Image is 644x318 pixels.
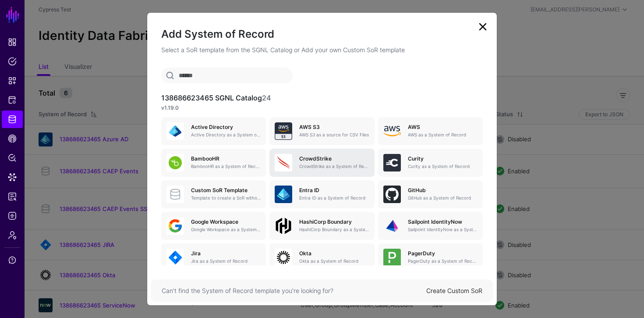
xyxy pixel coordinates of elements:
[299,187,369,193] h5: Entra ID
[408,219,478,225] h5: Sailpoint IdentityNow
[166,122,184,140] img: svg+xml;base64,PHN2ZyB3aWR0aD0iNjQiIGhlaWdodD0iNjQiIHZpZXdCb3g9IjAgMCA2NCA2NCIgZmlsbD0ibm9uZSIgeG...
[262,93,271,102] span: 24
[191,195,261,201] p: Template to create a SoR without any entities, attributes or relationships. Once created, you can...
[408,250,478,257] h5: PagerDuty
[275,249,292,266] img: svg+xml;base64,PHN2ZyB3aWR0aD0iNjQiIGhlaWdodD0iNjQiIHZpZXdCb3g9IjAgMCA2NCA2NCIgZmlsbD0ibm9uZSIgeG...
[378,212,483,240] a: Sailpoint IdentityNowSailpoint IdentityNow as a System of Record
[161,149,266,177] a: BambooHRBambooHR as a System of Record
[299,195,369,201] p: Entra ID as a System of Record
[299,219,369,225] h5: HashiCorp Boundary
[162,286,426,295] div: Can’t find the System of Record template you’re looking for?
[408,187,478,193] h5: GitHub
[383,186,401,203] img: svg+xml;base64,PHN2ZyB3aWR0aD0iNjQiIGhlaWdodD0iNjQiIHZpZXdCb3g9IjAgMCA2NCA2NCIgZmlsbD0ibm9uZSIgeG...
[383,122,401,140] img: svg+xml;base64,PHN2ZyB4bWxucz0iaHR0cDovL3d3dy53My5vcmcvMjAwMC9zdmciIHhtbG5zOnhsaW5rPSJodHRwOi8vd3...
[299,250,369,257] h5: Okta
[408,195,478,201] p: GitHub as a System of Record
[299,156,369,162] h5: CrowdStrike
[383,154,401,172] img: svg+xml;base64,PHN2ZyB3aWR0aD0iNjQiIGhlaWdodD0iNjQiIHZpZXdCb3g9IjAgMCA2NCA2NCIgZmlsbD0ibm9uZSIgeG...
[269,117,374,145] a: AWS S3AWS S3 as a source for CSV Files
[299,163,369,170] p: CrowdStrike as a System of Record
[161,104,179,111] strong: v1.19.0
[191,219,261,225] h5: Google Workspace
[299,226,369,233] p: HashiCorp Boundary as a System of Record
[275,217,292,235] img: svg+xml;base64,PHN2ZyB4bWxucz0iaHR0cDovL3d3dy53My5vcmcvMjAwMC9zdmciIHdpZHRoPSIxMDBweCIgaGVpZ2h0PS...
[269,180,374,208] a: Entra IDEntra ID as a System of Record
[161,212,266,240] a: Google WorkspaceGoogle Workspace as a System of Record
[191,258,261,264] p: Jira as a System of Record
[275,186,292,203] img: svg+xml;base64,PHN2ZyB3aWR0aD0iNjQiIGhlaWdodD0iNjQiIHZpZXdCb3g9IjAgMCA2NCA2NCIgZmlsbD0ibm9uZSIgeG...
[269,212,374,240] a: HashiCorp BoundaryHashiCorp Boundary as a System of Record
[378,149,483,177] a: CurityCurity as a System of Record
[269,243,374,272] a: OktaOkta as a System of Record
[408,156,478,162] h5: Curity
[378,243,483,272] a: PagerDutyPagerDuty as a System of Record
[408,124,478,130] h5: AWS
[269,149,374,177] a: CrowdStrikeCrowdStrike as a System of Record
[299,258,369,264] p: Okta as a System of Record
[408,226,478,233] p: Sailpoint IdentityNow as a System of Record
[191,132,261,138] p: Active Directory as a System of Record
[166,154,184,172] img: svg+xml;base64,PHN2ZyB3aWR0aD0iNjQiIGhlaWdodD0iNjQiIHZpZXdCb3g9IjAgMCA2NCA2NCIgZmlsbD0ibm9uZSIgeG...
[161,243,266,272] a: JiraJira as a System of Record
[383,249,401,266] img: svg+xml;base64,PHN2ZyB3aWR0aD0iNjQiIGhlaWdodD0iNjQiIHZpZXdCb3g9IjAgMCA2NCA2NCIgZmlsbD0ibm9uZSIgeG...
[191,156,261,162] h5: BambooHR
[383,217,401,235] img: svg+xml;base64,PHN2ZyB3aWR0aD0iNjQiIGhlaWdodD0iNjQiIHZpZXdCb3g9IjAgMCA2NCA2NCIgZmlsbD0ibm9uZSIgeG...
[299,132,369,138] p: AWS S3 as a source for CSV Files
[275,154,292,172] img: svg+xml;base64,PHN2ZyB3aWR0aD0iNjQiIGhlaWdodD0iNjQiIHZpZXdCb3g9IjAgMCA2NCA2NCIgZmlsbD0ibm9uZSIgeG...
[161,45,483,54] p: Select a SoR template from the SGNL Catalog or Add your own Custom SoR template
[191,226,261,233] p: Google Workspace as a System of Record
[426,287,482,294] a: Create Custom SoR
[191,250,261,257] h5: Jira
[191,163,261,170] p: BambooHR as a System of Record
[378,117,483,145] a: AWSAWS as a System of Record
[275,122,292,140] img: svg+xml;base64,PHN2ZyB3aWR0aD0iNjQiIGhlaWdodD0iNjQiIHZpZXdCb3g9IjAgMCA2NCA2NCIgZmlsbD0ibm9uZSIgeG...
[161,180,266,208] a: Custom SoR TemplateTemplate to create a SoR without any entities, attributes or relationships. On...
[408,258,478,264] p: PagerDuty as a System of Record
[408,132,478,138] p: AWS as a System of Record
[378,180,483,208] a: GitHubGitHub as a System of Record
[161,27,483,42] h2: Add System of Record
[161,117,266,145] a: Active DirectoryActive Directory as a System of Record
[299,124,369,130] h5: AWS S3
[166,249,184,266] img: svg+xml;base64,PHN2ZyB3aWR0aD0iNjQiIGhlaWdodD0iNjQiIHZpZXdCb3g9IjAgMCA2NCA2NCIgZmlsbD0ibm9uZSIgeG...
[161,94,483,102] h3: 138686623465 SGNL Catalog
[191,124,261,130] h5: Active Directory
[166,217,184,235] img: svg+xml;base64,PHN2ZyB3aWR0aD0iNjQiIGhlaWdodD0iNjQiIHZpZXdCb3g9IjAgMCA2NCA2NCIgZmlsbD0ibm9uZSIgeG...
[191,187,261,193] h5: Custom SoR Template
[408,163,478,170] p: Curity as a System of Record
